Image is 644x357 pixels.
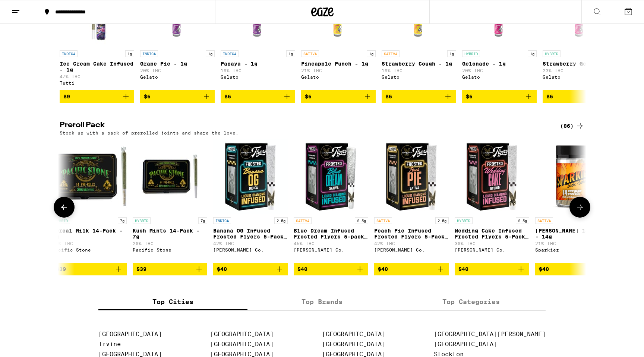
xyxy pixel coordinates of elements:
p: Blue Dream Infused Frosted Flyers 5-pack 2.5g [294,228,368,240]
p: Banana OG Infused Frosted Flyers 5-Pack - 2.5g [213,228,288,240]
p: 20% THC [462,68,537,73]
p: 45% THC [294,241,368,246]
a: Irvine [98,341,121,348]
div: Gelato [543,75,617,79]
p: 30% THC [455,241,529,246]
p: SATIVA [294,217,312,224]
a: Open page for Blue Dream Infused Frosted Flyers 5-pack 2.5g from Claybourne Co. [294,139,368,263]
p: Kush Mints 14-Pack - 7g [133,228,207,240]
span: $6 [224,94,231,99]
a: Open page for Banana OG Infused Frosted Flyers 5-Pack - 2.5g from Claybourne Co. [213,139,288,263]
span: $6 [466,94,473,99]
p: [PERSON_NAME] 14-Pack - 14g [535,228,610,240]
div: Pacific Stone [52,247,127,252]
p: Papaya - 1g [221,61,295,67]
p: 1g [528,50,537,57]
span: $6 [546,94,553,99]
p: 2.5g [435,217,449,224]
img: Claybourne Co. - Peach Pie Infused Frosted Flyers 5-Pack - 2.5g [374,139,449,214]
div: [PERSON_NAME] Co. [213,247,288,252]
p: 1g [447,50,456,57]
button: Add to bag [60,90,134,103]
div: Pacific Stone [133,247,207,252]
a: Open page for Cereal Milk 14-Pack - 7g from Pacific Stone [52,139,127,263]
div: Gelato [301,75,376,79]
span: $9 [63,94,70,99]
img: Claybourne Co. - Wedding Cake Infused Frosted Flyers 5-Pack - 2.5g [455,139,529,214]
p: 47% THC [60,74,134,79]
p: SATIVA [301,50,319,57]
p: 20% THC [140,68,215,73]
div: tabs [98,294,546,310]
p: INDICA [213,217,231,224]
p: 42% THC [374,241,449,246]
p: 21% THC [301,68,376,73]
label: Top Cities [98,294,247,310]
button: Add to bag [52,263,127,275]
button: Add to bag [462,90,537,103]
a: Open page for Wedding Cake Infused Frosted Flyers 5-Pack - 2.5g from Claybourne Co. [455,139,529,263]
img: Claybourne Co. - Banana OG Infused Frosted Flyers 5-Pack - 2.5g [213,139,288,214]
h2: Preroll Pack [60,121,548,130]
p: 1g [125,50,134,57]
span: Hi. Need any help? [4,5,54,11]
button: Add to bag [294,263,368,275]
div: [PERSON_NAME] Co. [294,247,368,252]
div: Gelato [221,75,295,79]
p: 2.5g [274,217,288,224]
p: HYBRID [133,217,151,224]
p: 2.5g [355,217,368,224]
p: INDICA [140,50,158,57]
p: Wedding Cake Infused Frosted Flyers 5-Pack - 2.5g [455,228,529,240]
button: Add to bag [455,263,529,275]
p: 1g [286,50,295,57]
label: Top Brands [247,294,397,310]
p: Grape Pie - 1g [140,61,215,67]
button: Add to bag [301,90,376,103]
a: [GEOGRAPHIC_DATA] [210,341,274,348]
div: Sparkiez [535,247,610,252]
p: 21% THC [535,241,610,246]
p: Cereal Milk 14-Pack - 7g [52,228,127,240]
p: 19% THC [382,68,456,73]
span: $40 [378,266,388,272]
div: [PERSON_NAME] Co. [374,247,449,252]
button: Add to bag [221,90,295,103]
p: INDICA [60,50,78,57]
span: $6 [385,94,392,99]
p: SATIVA [374,217,392,224]
button: Add to bag [543,90,617,103]
a: [GEOGRAPHIC_DATA] [434,341,497,348]
div: Gelato [462,75,537,79]
span: $6 [144,94,151,99]
label: Top Categories [397,294,546,310]
p: HYBRID [462,50,480,57]
a: [GEOGRAPHIC_DATA][PERSON_NAME] [434,331,546,338]
span: $39 [56,266,66,272]
p: Strawberry Gelato - 1g [543,61,617,67]
p: 1g [367,50,376,57]
p: HYBRID [455,217,473,224]
p: Stock up with a pack of prerolled joints and share the love. [60,130,239,135]
img: Claybourne Co. - Blue Dream Infused Frosted Flyers 5-pack 2.5g [294,139,368,214]
p: 7g [198,217,207,224]
span: $40 [458,266,468,272]
span: $40 [539,266,549,272]
button: Add to bag [374,263,449,275]
p: SATIVA [382,50,400,57]
div: [PERSON_NAME] Co. [455,247,529,252]
p: INDICA [221,50,239,57]
p: 42% THC [213,241,288,246]
a: (86) [560,121,584,130]
span: $6 [305,94,312,99]
a: Open page for Peach Pie Infused Frosted Flyers 5-Pack - 2.5g from Claybourne Co. [374,139,449,263]
button: Add to bag [382,90,456,103]
p: Ice Cream Cake Infused - 1g [60,61,134,73]
p: Gelonade - 1g [462,61,537,67]
button: Add to bag [535,263,610,275]
p: HYBRID [52,217,70,224]
p: HYBRID [543,50,561,57]
p: 19% THC [221,68,295,73]
img: Pacific Stone - Kush Mints 14-Pack - 7g [133,139,207,214]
